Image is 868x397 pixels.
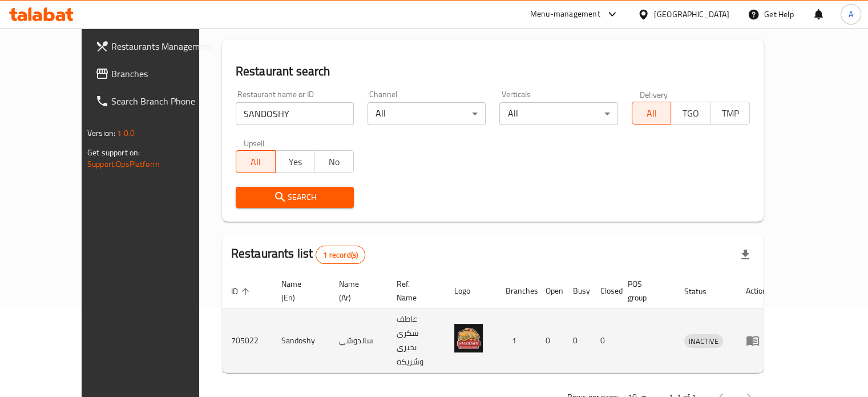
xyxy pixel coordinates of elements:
[640,90,668,98] label: Delivery
[454,324,483,352] img: Sandoshy
[715,105,745,122] span: TMP
[222,274,776,373] table: enhanced table
[684,335,723,348] span: INACTIVE
[368,102,486,125] div: All
[272,308,330,373] td: Sandoshy
[330,308,387,373] td: ساندوشي
[117,126,135,141] span: 1.0.0
[637,105,667,122] span: All
[87,126,115,141] span: Version:
[275,150,315,173] button: Yes
[245,190,345,204] span: Search
[231,245,365,264] h2: Restaurants list
[564,308,591,373] td: 0
[241,154,271,170] span: All
[397,277,431,304] span: Ref. Name
[87,157,160,171] a: Support.OpsPlatform
[222,308,272,373] td: 705022
[316,246,365,264] div: Total records count
[737,274,776,308] th: Action
[684,334,723,348] div: INACTIVE
[236,150,276,173] button: All
[231,284,253,298] span: ID
[676,105,706,122] span: TGO
[710,102,750,125] button: TMP
[591,308,619,373] td: 0
[281,277,316,304] span: Name (En)
[339,277,374,304] span: Name (Ar)
[654,8,729,21] div: [GEOGRAPHIC_DATA]
[496,274,536,308] th: Branches
[87,145,140,160] span: Get support on:
[319,154,349,170] span: No
[314,150,354,173] button: No
[236,63,750,80] h2: Restaurant search
[496,308,536,373] td: 1
[111,39,217,53] span: Restaurants Management
[280,154,310,170] span: Yes
[632,102,672,125] button: All
[445,274,496,308] th: Logo
[732,241,759,268] div: Export file
[536,274,564,308] th: Open
[536,308,564,373] td: 0
[316,250,365,260] span: 1 record(s)
[499,102,617,125] div: All
[86,60,227,87] a: Branches
[111,67,217,81] span: Branches
[86,87,227,115] a: Search Branch Phone
[628,277,661,304] span: POS group
[387,308,445,373] td: عاطف شكرى بحيرى وشريكه
[564,274,591,308] th: Busy
[244,139,265,147] label: Upsell
[684,284,721,298] span: Status
[671,102,710,125] button: TGO
[236,187,354,208] button: Search
[86,33,227,60] a: Restaurants Management
[849,8,853,21] span: A
[530,7,600,21] div: Menu-management
[591,274,619,308] th: Closed
[111,94,217,108] span: Search Branch Phone
[236,102,354,125] input: Search for restaurant name or ID..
